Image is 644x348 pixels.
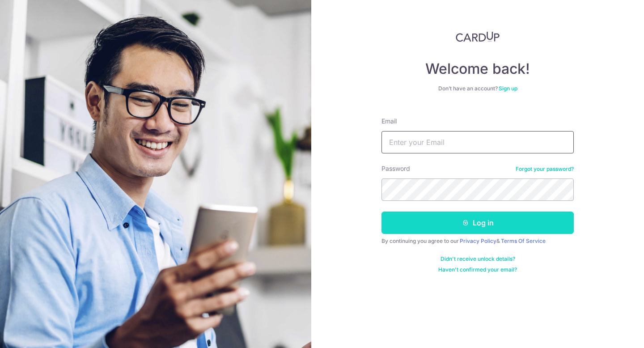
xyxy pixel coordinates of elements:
[381,131,574,153] input: Enter your Email
[438,266,517,273] a: Haven't confirmed your email?
[516,166,574,173] a: Forgot your password?
[381,117,397,126] label: Email
[381,60,574,78] h4: Welcome back!
[456,31,500,42] img: CardUp Logo
[381,238,574,245] div: By continuing you agree to our &
[460,238,496,244] a: Privacy Policy
[381,85,574,92] div: Don’t have an account?
[381,212,574,234] button: Log in
[381,164,410,173] label: Password
[499,85,517,92] a: Sign up
[501,238,546,244] a: Terms Of Service
[441,255,515,263] a: Didn't receive unlock details?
